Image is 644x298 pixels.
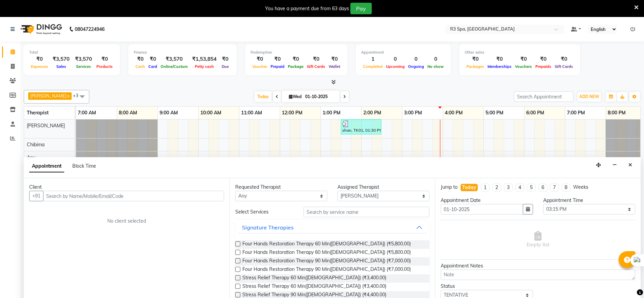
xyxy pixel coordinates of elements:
div: ₹0 [553,55,575,63]
a: 1:00 PM [321,108,342,118]
span: Upcoming [384,64,406,69]
a: x [67,93,70,98]
div: Finance [134,50,231,55]
span: Gift Cards [553,64,575,69]
a: 3:00 PM [402,108,424,118]
li: 4 [515,184,524,191]
div: Weeks [573,184,588,191]
a: 2:00 PM [362,108,383,118]
span: Wed [287,94,303,99]
div: Signature Therapies [242,223,294,231]
span: Vouchers [513,64,534,69]
a: 11:00 AM [239,108,264,118]
span: Sales [55,64,68,69]
div: ₹0 [219,55,231,63]
button: Signature Therapies [238,221,427,234]
div: ₹3,570 [159,55,189,63]
span: Today [255,91,272,102]
input: Search by service name [303,207,430,217]
div: shan, TK01, 01:30 PM-02:30 PM, Deep Tissue Repair Therapy 60 Min([DEMOGRAPHIC_DATA]) [342,120,381,133]
span: Prepaid [269,64,286,69]
div: ₹1,53,854 [189,55,219,63]
div: ₹0 [134,55,147,63]
li: 5 [527,184,536,191]
span: Block Time [72,163,96,169]
div: ₹0 [95,55,114,63]
span: Stress Relief Therapy 60 Min([DEMOGRAPHIC_DATA]) (₹3,400.00) [242,283,386,291]
span: Memberships [486,64,513,69]
div: Total [29,50,114,55]
div: ₹3,570 [72,55,95,63]
span: +3 [73,93,84,98]
div: No client selected [45,218,208,225]
div: Assigned Therapist [337,184,429,191]
span: Four Hands Restoration Therapy 60 Min([DEMOGRAPHIC_DATA]) (₹5,800.00) [242,249,411,257]
span: ADD NEW [579,94,599,99]
div: 0 [384,55,406,63]
button: Pay [350,3,372,14]
button: Close [625,160,635,170]
div: You have a payment due from 63 days [265,5,349,12]
div: Today [462,184,476,191]
div: ₹0 [29,55,50,63]
img: logo [17,20,64,39]
div: Appointment [361,50,445,55]
span: Package [286,64,305,69]
button: ADD NEW [577,92,601,101]
li: 3 [504,184,513,191]
div: Appointment Time [543,197,635,204]
span: Petty cash [193,64,216,69]
span: Due [220,64,231,69]
span: Chibima [27,142,44,148]
input: Search by Name/Mobile/Email/Code [43,191,224,201]
div: Select Services [230,208,298,216]
div: Redemption [251,50,342,55]
a: 4:00 PM [443,108,464,118]
li: 7 [550,184,559,191]
span: Products [95,64,114,69]
span: Voucher [251,64,269,69]
div: ₹0 [147,55,159,63]
div: Requested Therapist [235,184,327,191]
span: Therapist [27,110,49,116]
span: Appointment [29,160,64,172]
li: 8 [562,184,570,191]
div: Appointment Notes [441,262,635,269]
div: 0 [406,55,426,63]
div: ₹0 [486,55,513,63]
a: 7:00 AM [76,108,98,118]
div: Other sales [465,50,575,55]
li: 1 [481,184,490,191]
div: ₹0 [251,55,269,63]
div: ₹0 [269,55,286,63]
div: ₹3,570 [50,55,72,63]
span: Completed [361,64,384,69]
a: 7:00 PM [565,108,587,118]
div: Jump to [441,184,458,191]
div: 0 [426,55,445,63]
span: Ongoing [406,64,426,69]
iframe: chat widget [615,271,637,291]
div: ₹0 [286,55,305,63]
a: 8:00 PM [606,108,627,118]
div: Status [441,283,533,290]
span: Four Hands Restoration Therapy 60 Min([DEMOGRAPHIC_DATA]) (₹5,800.00) [242,240,411,249]
span: Anu [27,154,36,161]
span: [PERSON_NAME] [30,93,67,98]
button: +91 [29,191,43,201]
input: yyyy-mm-dd [441,204,523,215]
span: Four Hands Restoration Therapy 90 Min([DEMOGRAPHIC_DATA]) (₹7,000.00) [242,266,411,274]
div: ₹0 [327,55,342,63]
div: Appointment Date [441,197,533,204]
div: Client [29,184,224,191]
div: ₹0 [465,55,486,63]
div: 1 [361,55,384,63]
b: 08047224946 [75,20,105,39]
a: 8:00 AM [117,108,139,118]
span: Services [74,64,93,69]
span: Card [147,64,159,69]
a: 9:00 AM [158,108,180,118]
span: Stress Relief Therapy 60 Min([DEMOGRAPHIC_DATA]) (₹3,400.00) [242,274,386,283]
span: Empty list [527,231,549,248]
div: ₹0 [305,55,327,63]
